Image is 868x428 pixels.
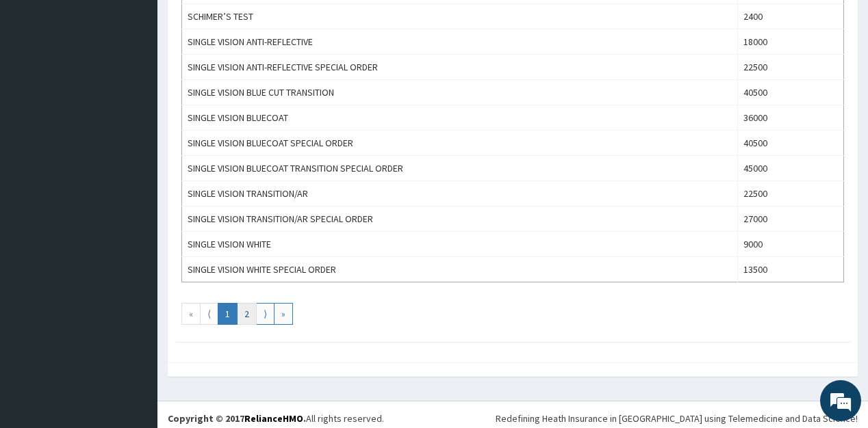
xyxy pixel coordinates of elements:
[79,127,189,265] span: We're online!
[182,232,738,257] td: SINGLE VISION WHITE
[738,4,844,29] td: 2400
[182,105,738,131] td: SINGLE VISION BLUECOAT
[7,284,261,332] textarea: Type your message and hit 'Enter'
[225,7,257,40] div: Minimize live chat window
[738,29,844,55] td: 18000
[182,80,738,105] td: SINGLE VISION BLUE CUT TRANSITION
[244,412,303,425] a: RelianceHMO
[237,303,257,325] a: Go to page number 2
[738,80,844,105] td: 40500
[25,68,55,103] img: d_794563401_company_1708531726252_794563401
[182,55,738,80] td: SINGLE VISION ANTI-REFLECTIVE SPECIAL ORDER
[738,257,844,282] td: 13500
[738,206,844,232] td: 27000
[168,412,306,425] strong: Copyright © 2017 .
[182,156,738,181] td: SINGLE VISION BLUECOAT TRANSITION SPECIAL ORDER
[200,303,218,325] a: Go to previous page
[182,257,738,282] td: SINGLE VISION WHITE SPECIAL ORDER
[738,131,844,156] td: 40500
[182,4,738,29] td: SCHIMER’S TEST
[256,303,275,325] a: Go to next page
[738,181,844,206] td: 22500
[182,206,738,232] td: SINGLE VISION TRANSITION/AR SPECIAL ORDER
[496,412,858,425] div: Redefining Heath Insurance in [GEOGRAPHIC_DATA] using Telemedicine and Data Science!
[274,303,293,325] a: Go to last page
[738,156,844,181] td: 45000
[738,105,844,131] td: 36000
[738,55,844,80] td: 22500
[182,181,738,206] td: SINGLE VISION TRANSITION/AR
[218,303,238,325] a: Go to page number 1
[738,232,844,257] td: 9000
[71,77,230,94] div: Chat with us now
[182,131,738,156] td: SINGLE VISION BLUECOAT SPECIAL ORDER
[182,29,738,55] td: SINGLE VISION ANTI-REFLECTIVE
[181,303,201,325] a: Go to first page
